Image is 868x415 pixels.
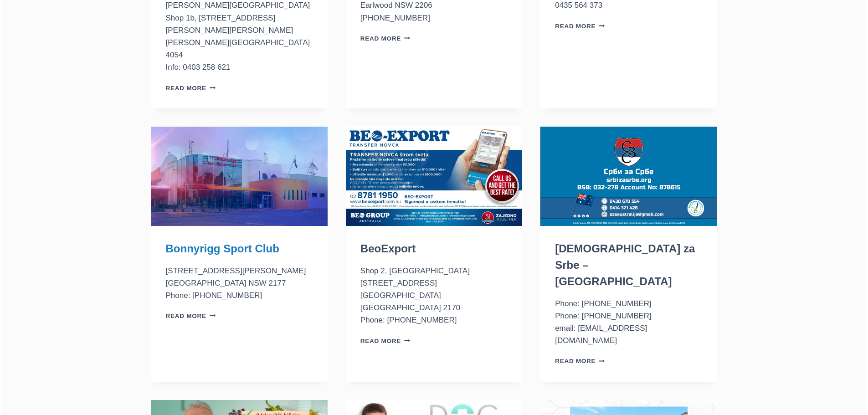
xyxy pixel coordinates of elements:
a: Read More [166,313,216,319]
a: [DEMOGRAPHIC_DATA] za Srbe – [GEOGRAPHIC_DATA] [555,242,695,287]
img: Srbi za Srbe – Australia [540,127,717,226]
img: BeoExport [346,127,522,226]
a: Read More [166,85,216,92]
a: BeoExport [360,242,416,255]
p: Phone: [PHONE_NUMBER] Phone: [PHONE_NUMBER] email: [EMAIL_ADDRESS][DOMAIN_NAME] [555,297,702,347]
p: [STREET_ADDRESS][PERSON_NAME] [GEOGRAPHIC_DATA] NSW 2177 Phone: [PHONE_NUMBER] [166,265,313,302]
a: Read More [555,23,605,30]
p: Shop 2, [GEOGRAPHIC_DATA] [STREET_ADDRESS] [GEOGRAPHIC_DATA] [GEOGRAPHIC_DATA] 2170 Phone: [PHONE... [360,265,508,327]
a: Read More [360,35,411,42]
a: Read More [555,358,605,364]
a: Read More [360,338,411,344]
a: Bonnyrigg Sport Club [166,242,279,255]
img: Bonnyrigg Sport Club [151,127,328,226]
